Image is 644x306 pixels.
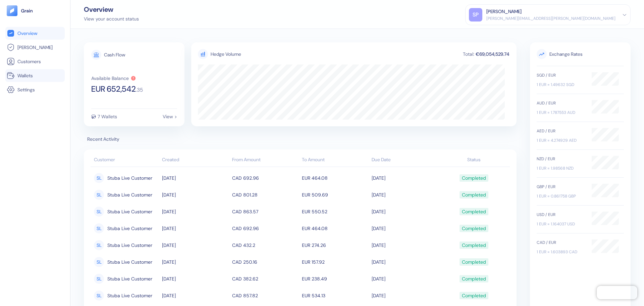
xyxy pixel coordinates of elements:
[160,254,230,270] td: [DATE]
[537,249,585,255] div: 1 EUR = 1.603893 CAD
[537,128,585,134] div: AED / EUR
[160,220,230,237] td: [DATE]
[537,239,585,246] div: CAD / EUR
[370,287,440,304] td: [DATE]
[94,207,104,217] div: SL
[300,287,370,304] td: EUR 534.13
[370,220,440,237] td: [DATE]
[107,290,152,301] span: Stuba Live Customer
[160,186,230,203] td: [DATE]
[104,52,125,57] div: Cash Flow
[91,76,129,81] div: Available Balance
[300,154,370,167] th: To Amount
[370,186,440,203] td: [DATE]
[94,190,104,200] div: SL
[230,237,300,254] td: CAD 432.2
[230,220,300,237] td: CAD 692.96
[84,6,139,13] div: Overview
[230,154,300,167] th: From Amount
[300,186,370,203] td: EUR 509.69
[462,206,486,217] div: Completed
[98,114,117,119] div: 7 Wallets
[7,5,17,16] img: logo-tablet-V2.svg
[7,29,63,37] a: Overview
[442,156,506,163] div: Status
[84,136,517,143] span: Recent Activity
[160,170,230,186] td: [DATE]
[300,220,370,237] td: EUR 464.08
[94,274,104,284] div: SL
[17,72,33,79] span: Wallets
[160,154,230,167] th: Created
[462,52,475,56] div: Total:
[160,237,230,254] td: [DATE]
[91,76,136,81] button: Available Balance
[300,203,370,220] td: EUR 550.52
[300,270,370,287] td: EUR 238.49
[7,86,63,94] a: Settings
[211,51,241,58] div: Hedge Volume
[537,165,585,171] div: 1 EUR = 1.98568 NZD
[475,52,510,56] div: €69,054,529.74
[537,49,624,59] span: Exchange Rates
[537,110,585,116] div: 1 EUR = 1.787553 AUD
[84,15,139,23] div: View your account status
[17,30,37,37] span: Overview
[7,43,63,51] a: [PERSON_NAME]
[21,8,33,13] img: logo
[462,172,486,184] div: Completed
[107,239,152,251] span: Stuba Live Customer
[7,72,63,80] a: Wallets
[160,270,230,287] td: [DATE]
[230,203,300,220] td: CAD 863.57
[370,203,440,220] td: [DATE]
[370,170,440,186] td: [DATE]
[94,257,104,267] div: SL
[537,221,585,227] div: 1 EUR = 1.164037 USD
[107,256,152,268] span: Stuba Live Customer
[17,44,53,51] span: [PERSON_NAME]
[17,58,41,65] span: Customers
[107,223,152,234] span: Stuba Live Customer
[597,286,637,299] iframe: Chatra live chat
[91,154,160,167] th: Customer
[94,240,104,250] div: SL
[160,287,230,304] td: [DATE]
[537,82,585,88] div: 1 EUR = 1.49632 SGD
[230,254,300,270] td: CAD 250.16
[537,100,585,106] div: AUD / EUR
[107,189,152,201] span: Stuba Live Customer
[462,290,486,301] div: Completed
[537,72,585,78] div: SGD / EUR
[136,87,143,93] span: . 35
[370,270,440,287] td: [DATE]
[469,8,482,21] div: SP
[486,8,522,15] div: [PERSON_NAME]
[462,223,486,234] div: Completed
[94,173,104,183] div: SL
[370,237,440,254] td: [DATE]
[370,254,440,270] td: [DATE]
[370,154,440,167] th: Due Date
[230,170,300,186] td: CAD 692.96
[17,86,35,93] span: Settings
[486,15,615,21] div: [PERSON_NAME][EMAIL_ADDRESS][PERSON_NAME][DOMAIN_NAME]
[91,85,136,93] span: EUR 652,542
[462,273,486,285] div: Completed
[300,254,370,270] td: EUR 157.92
[537,193,585,199] div: 1 EUR = 0.861758 GBP
[94,291,104,301] div: SL
[537,137,585,143] div: 1 EUR = 4.274929 AED
[107,172,152,184] span: Stuba Live Customer
[537,156,585,162] div: NZD / EUR
[537,184,585,190] div: GBP / EUR
[462,256,486,268] div: Completed
[160,203,230,220] td: [DATE]
[230,287,300,304] td: CAD 857.82
[107,206,152,217] span: Stuba Live Customer
[300,170,370,186] td: EUR 464.08
[537,212,585,218] div: USD / EUR
[462,239,486,251] div: Completed
[107,273,152,285] span: Stuba Live Customer
[163,114,177,119] div: View >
